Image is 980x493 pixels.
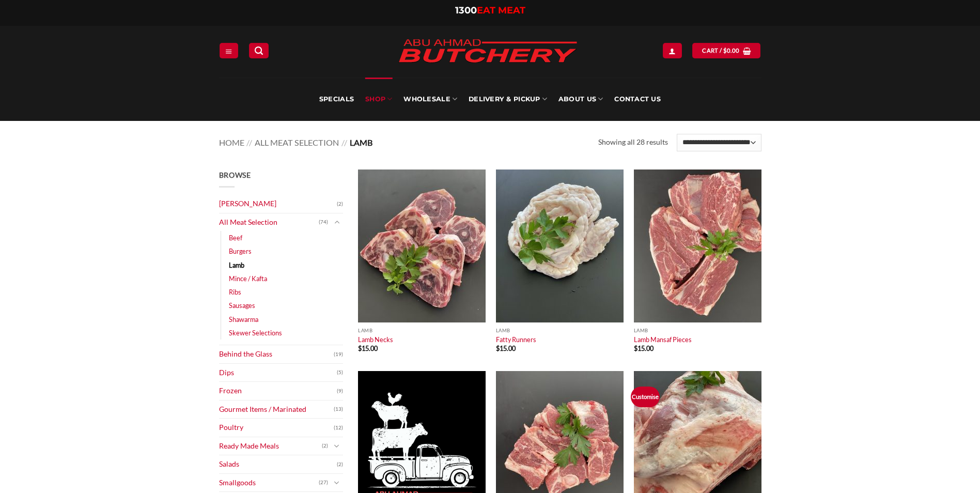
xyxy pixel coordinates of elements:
[219,345,334,363] a: Behind the Glass
[723,46,727,55] span: $
[334,347,343,362] span: (19)
[220,43,238,58] a: Menu
[255,137,339,147] a: All Meat Selection
[229,272,267,285] a: Mince / Kafta
[614,78,661,121] a: Contact Us
[702,46,739,55] span: Cart /
[496,344,516,352] bdi: 15.00
[663,43,681,58] a: Login
[723,47,740,54] bdi: 0.00
[390,32,586,71] img: Abu Ahmad Butchery
[219,195,337,213] a: [PERSON_NAME]
[219,364,337,382] a: Dips
[331,477,343,488] button: Toggle
[634,170,761,322] img: Lamb-Mansaf-Pieces
[246,137,252,147] span: //
[229,258,244,272] a: Lamb
[229,244,252,258] a: Burgers
[337,196,343,212] span: (2)
[341,137,347,147] span: //
[219,382,337,400] a: Frozen
[337,365,343,380] span: (5)
[331,217,343,228] button: Toggle
[477,5,525,16] span: EAT MEAT
[350,137,372,147] span: Lamb
[229,285,241,299] a: Ribs
[229,231,242,244] a: Beef
[219,137,244,147] a: Home
[358,170,486,322] img: Lamb Necks
[455,5,477,16] span: 1300
[219,437,322,455] a: Ready Made Meals
[496,328,624,333] p: Lamb
[358,344,362,352] span: $
[358,335,393,344] a: Lamb Necks
[496,335,536,344] a: Fatty Runners
[469,78,547,121] a: Delivery & Pickup
[455,5,525,16] a: 1300EAT MEAT
[319,214,328,230] span: (74)
[558,78,603,121] a: About Us
[365,78,392,121] a: SHOP
[403,78,457,121] a: Wholesale
[358,328,486,333] p: Lamb
[634,328,761,333] p: Lamb
[496,344,500,352] span: $
[337,457,343,472] span: (2)
[249,43,269,58] a: Search
[219,171,251,179] span: Browse
[229,326,282,340] a: Skewer Selections
[677,134,761,151] select: Shop order
[692,43,760,58] a: View cart
[219,213,319,232] a: All Meat Selection
[337,383,343,399] span: (9)
[229,299,255,312] a: Sausages
[634,335,692,344] a: Lamb Mansaf Pieces
[319,78,354,121] a: Specials
[358,344,378,352] bdi: 15.00
[219,419,334,437] a: Poultry
[598,136,668,148] p: Showing all 28 results
[219,474,319,492] a: Smallgoods
[229,313,258,326] a: Shawarma
[219,455,337,473] a: Salads
[634,344,637,352] span: $
[634,344,654,352] bdi: 15.00
[331,440,343,452] button: Toggle
[322,438,328,454] span: (2)
[334,402,343,417] span: (13)
[334,420,343,436] span: (12)
[496,170,624,322] img: Fatty Runners
[319,475,328,490] span: (27)
[219,400,334,419] a: Gourmet Items / Marinated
